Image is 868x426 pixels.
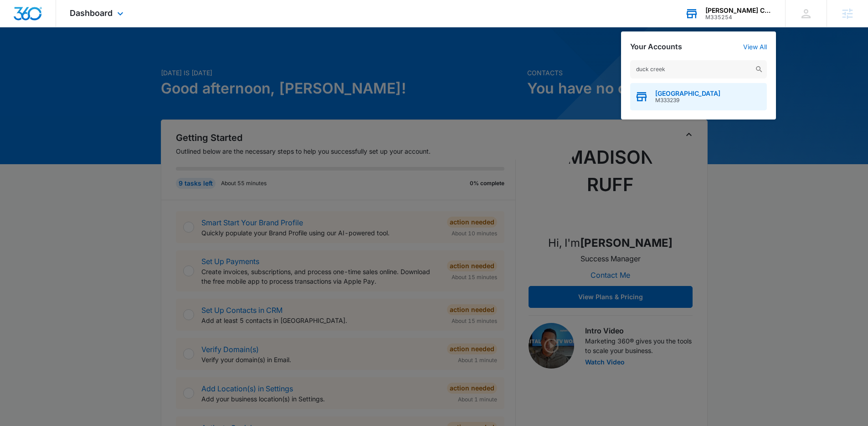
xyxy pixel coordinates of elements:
span: M333239 [655,97,720,104]
input: Search Accounts [630,60,767,78]
h2: Your Accounts [630,42,682,51]
span: Dashboard [70,8,113,18]
div: account name [705,7,772,14]
button: [GEOGRAPHIC_DATA]M333239 [630,83,767,110]
div: account id [705,14,772,21]
a: View All [743,43,767,51]
span: [GEOGRAPHIC_DATA] [655,90,720,97]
